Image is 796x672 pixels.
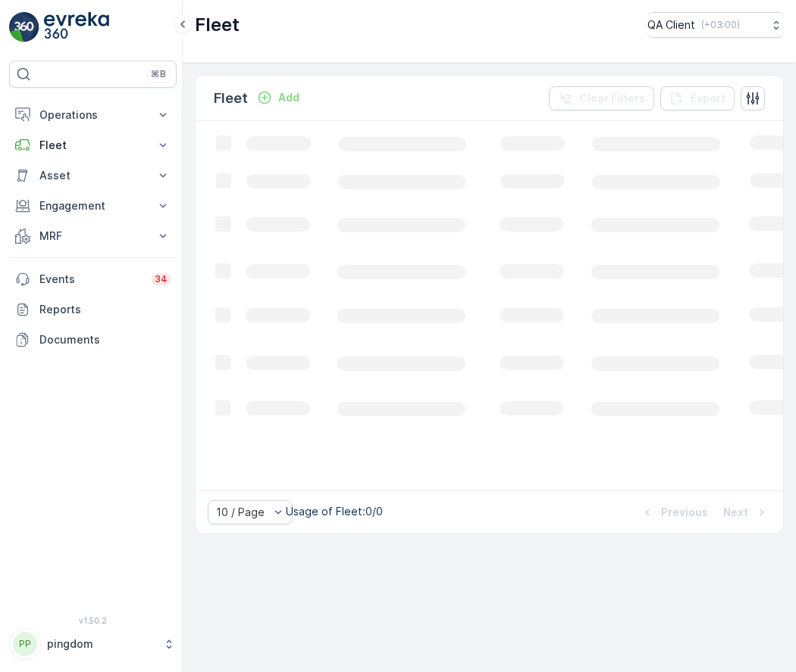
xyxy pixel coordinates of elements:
[9,294,177,325] a: Reports
[39,198,146,213] p: Engagement
[549,86,654,110] button: Clear Filters
[9,264,177,294] a: Events34
[44,12,109,42] img: logo_light-DOdMpM7g.png
[39,302,171,317] p: Reports
[39,272,143,287] p: Events
[9,191,177,221] button: Engagement
[9,160,177,191] button: Asset
[39,229,146,244] p: MRF
[701,19,740,31] p: ( +03:00 )
[722,503,771,521] button: Next
[9,100,177,130] button: Operations
[723,505,748,520] p: Next
[647,12,784,38] button: QA Client(+03:00)
[9,130,177,160] button: Fleet
[9,616,177,625] span: v 1.50.2
[251,89,306,107] button: Add
[39,138,146,153] p: Fleet
[647,17,695,33] p: QA Client
[691,91,725,106] p: Export
[661,505,708,520] p: Previous
[39,332,171,347] p: Documents
[13,632,37,656] div: PP
[579,91,645,106] p: Clear Filters
[155,273,168,285] p: 34
[47,636,155,652] p: pingdom
[660,86,735,110] button: Export
[9,628,177,660] button: PPpingdom
[39,168,146,183] p: Asset
[286,504,383,519] p: Usage of Fleet : 0/0
[9,12,39,42] img: logo
[9,221,177,251] button: MRF
[39,107,146,123] p: Operations
[638,503,710,521] button: Previous
[151,68,166,80] p: ⌘B
[214,88,248,109] p: Fleet
[9,325,177,355] a: Documents
[278,90,299,105] p: Add
[195,13,240,37] p: Fleet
